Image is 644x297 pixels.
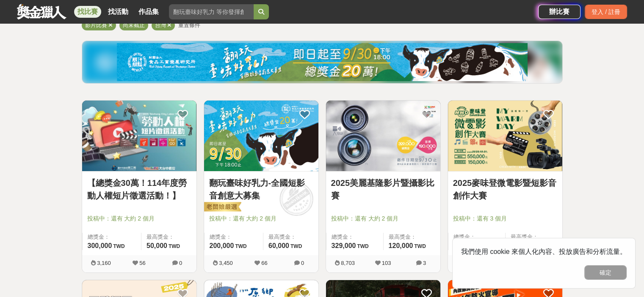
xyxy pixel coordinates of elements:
span: 103 [382,260,391,266]
span: TWD [169,243,180,249]
img: Cover Image [82,101,196,171]
span: TWD [113,243,124,249]
a: 找比賽 [74,6,101,18]
span: 最高獎金： [389,233,435,241]
span: 尚未截止 [123,22,145,28]
a: 2025美麗基隆影片暨攝影比賽 [331,177,435,202]
span: 影片比賽 [85,22,107,28]
span: 56 [139,260,145,266]
span: 最高獎金： [268,233,313,241]
span: 3 [423,260,426,266]
span: 投稿中：還有 大約 2 個月 [87,214,191,223]
span: 最高獎金： [146,233,191,241]
span: 66 [261,260,267,266]
span: 300,000 [88,242,112,249]
span: 投稿中：還有 大約 2 個月 [209,214,313,223]
span: TWD [357,243,368,249]
a: 找活動 [105,6,132,18]
span: 120,000 [389,242,413,249]
span: 329,000 [332,242,356,249]
img: Cover Image [204,101,318,171]
span: 最高獎金： [511,233,557,241]
div: 登入 / 註冊 [585,5,627,19]
span: 總獎金： [210,233,258,241]
span: 台灣 [155,22,166,28]
span: 我們使用 cookie 來個人化內容、投放廣告和分析流量。 [461,248,627,255]
span: 0 [301,260,304,266]
button: 確定 [584,265,627,280]
span: 50,000 [146,242,167,249]
span: 總獎金： [332,233,378,241]
span: 0 [179,260,182,266]
span: 3,450 [219,260,233,266]
span: 8,703 [341,260,355,266]
a: Cover Image [326,101,440,172]
span: 投稿中：還有 3 個月 [453,214,557,223]
img: Cover Image [448,101,562,171]
img: Cover Image [326,101,440,171]
span: 總獎金： [88,233,136,241]
input: 翻玩臺味好乳力 等你發揮創意！ [169,4,254,19]
a: 翻玩臺味好乳力-全國短影音創意大募集 [209,177,313,202]
a: Cover Image [448,101,562,172]
span: TWD [235,243,246,249]
span: 投稿中：還有 大約 2 個月 [331,214,435,223]
img: bbde9c48-f993-4d71-8b4e-c9f335f69c12.jpg [117,43,528,81]
a: Cover Image [204,101,318,172]
span: 3,160 [97,260,111,266]
span: 60,000 [268,242,289,249]
span: TWD [290,243,302,249]
span: 總獎金： [453,233,500,241]
a: 【總獎金30萬！114年度勞動人權短片徵選活動！】 [87,177,191,202]
a: Cover Image [82,101,196,172]
span: TWD [414,243,426,249]
a: 2025麥味登微電影暨短影音創作大賽 [453,177,557,202]
a: 作品集 [135,6,162,18]
span: 重置條件 [178,22,200,28]
img: 老闆娘嚴選 [202,202,241,213]
span: 200,000 [210,242,234,249]
a: 辦比賽 [538,5,580,19]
